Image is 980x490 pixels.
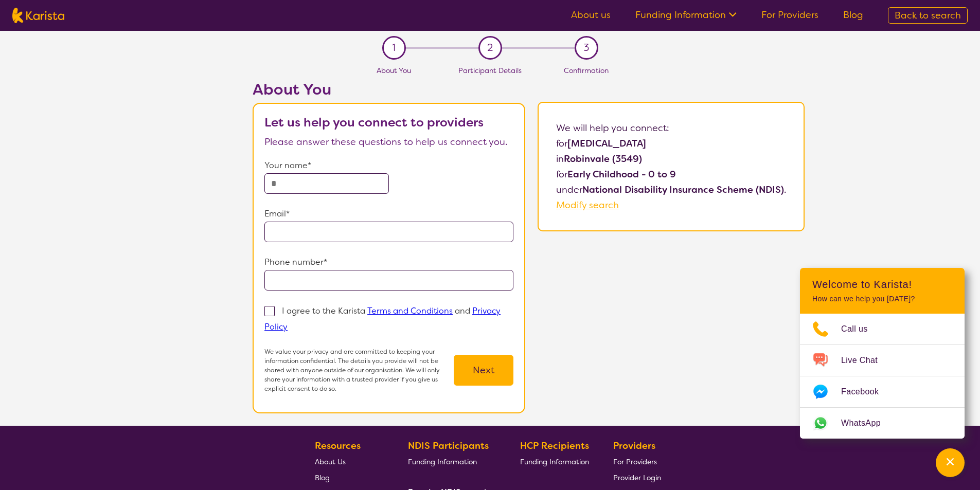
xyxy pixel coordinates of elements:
b: Robinvale (3549) [564,153,642,165]
img: Karista logo [12,8,64,23]
div: Channel Menu [800,268,965,439]
span: Confirmation [564,66,609,75]
b: Providers [613,440,655,452]
p: I agree to the Karista and [264,305,501,332]
a: About us [571,9,611,21]
a: Web link opens in a new tab. [800,408,965,439]
button: Channel Menu [936,448,965,477]
a: Back to search [888,7,968,24]
p: for [556,167,786,182]
p: under . [556,182,786,197]
a: Modify search [556,199,619,211]
b: Early Childhood - 0 to 9 [567,168,676,180]
p: Your name* [264,158,513,173]
a: Blog [843,9,863,21]
span: For Providers [613,457,657,466]
span: Participant Details [458,66,522,75]
a: Provider Login [613,469,661,485]
span: About Us [315,457,346,466]
span: 1 [392,40,396,56]
span: Facebook [841,384,891,400]
span: Live Chat [841,353,890,368]
span: Funding Information [520,457,589,466]
span: 2 [487,40,493,56]
span: About You [377,66,411,75]
button: Next [454,355,513,386]
p: How can we help you [DATE]? [812,295,952,303]
a: For Providers [613,453,661,469]
b: [MEDICAL_DATA] [567,137,646,150]
a: Funding Information [635,9,737,21]
a: Funding Information [408,453,496,469]
span: Back to search [895,9,961,22]
b: NDIS Participants [408,440,489,452]
span: Provider Login [613,473,661,482]
span: Call us [841,321,880,337]
span: WhatsApp [841,415,893,431]
b: HCP Recipients [520,440,589,452]
b: National Disability Insurance Scheme (NDIS) [582,184,784,196]
p: for [556,136,786,151]
p: We will help you connect: [556,120,786,136]
ul: Choose channel [800,314,965,439]
a: Terms and Conditions [367,305,453,316]
h2: Welcome to Karista! [812,278,952,291]
p: We value your privacy and are committed to keeping your information confidential. The details you... [264,347,454,393]
span: Blog [315,473,330,482]
a: Blog [315,469,384,485]
a: About Us [315,453,384,469]
b: Let us help you connect to providers [264,114,484,131]
p: in [556,151,786,167]
span: Funding Information [408,457,477,466]
span: 3 [583,40,589,56]
h2: About You [253,80,525,99]
a: Funding Information [520,453,589,469]
a: For Providers [761,9,818,21]
p: Email* [264,206,513,222]
p: Phone number* [264,255,513,270]
p: Please answer these questions to help us connect you. [264,134,513,150]
b: Resources [315,440,361,452]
